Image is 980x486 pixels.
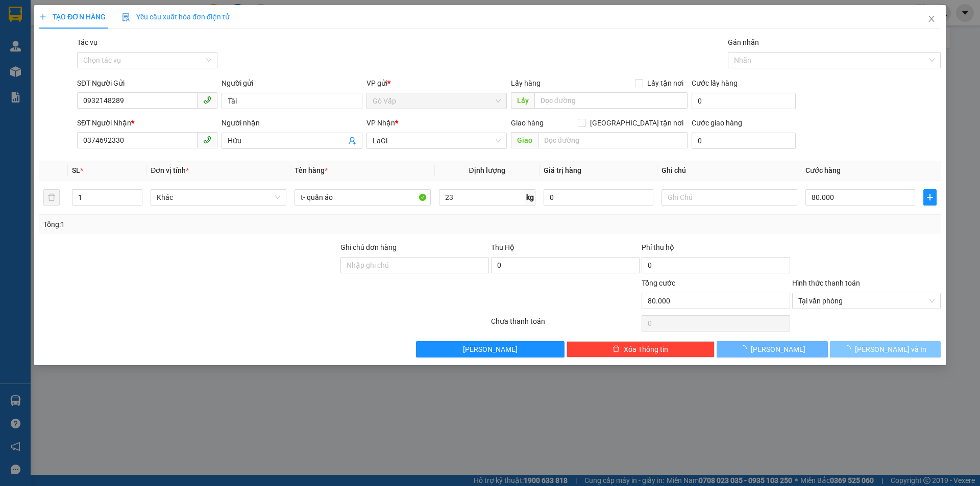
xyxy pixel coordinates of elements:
span: Giao [511,132,538,148]
span: TẠO ĐƠN HÀNG [39,13,106,21]
span: Tổng cước [642,279,675,287]
div: Người nhận [222,117,362,129]
label: Cước giao hàng [692,119,742,127]
span: Lấy tận nơi [643,78,688,89]
input: 0 [544,189,653,206]
span: loading [844,345,855,352]
span: [PERSON_NAME] và In [855,344,926,355]
span: Đơn vị tính [151,166,189,174]
div: Tổng: 1 [43,219,378,230]
span: [PERSON_NAME] [751,344,805,355]
span: plus [39,13,46,20]
label: Gán nhãn [728,38,759,46]
label: Tác vụ [77,38,97,46]
span: Tên hàng [295,166,328,174]
label: Hình thức thanh toán [792,279,860,287]
input: Ghi Chú [661,189,797,206]
span: Tại văn phòng [798,293,935,309]
span: phone [203,96,211,104]
div: SĐT Người Nhận [77,117,217,129]
span: loading [740,345,751,352]
span: Gò Vấp [373,93,501,109]
div: Người gửi [222,78,362,89]
span: Lấy hàng [511,79,541,87]
div: Phí thu hộ [642,242,790,257]
span: close [927,15,936,23]
span: Cước hàng [805,166,841,174]
span: plus [924,193,936,201]
button: Close [917,5,946,34]
span: VP Nhận [366,119,395,127]
input: Dọc đường [534,92,688,109]
label: Ghi chú đơn hàng [340,243,397,251]
button: [PERSON_NAME] [717,341,827,357]
button: deleteXóa Thông tin [567,341,715,357]
span: delete [612,345,620,353]
span: [PERSON_NAME] [463,344,518,355]
img: icon [122,13,130,21]
span: [GEOGRAPHIC_DATA] tận nơi [586,117,688,129]
span: Yêu cầu xuất hóa đơn điện tử [122,13,230,21]
th: Ghi chú [657,161,801,181]
span: Khác [157,190,280,205]
span: Thu Hộ [491,243,514,251]
span: LaGi [373,133,501,148]
button: plus [923,189,937,206]
div: Chưa thanh toán [490,316,641,334]
label: Cước lấy hàng [692,79,738,87]
input: Dọc đường [538,132,688,148]
span: Xóa Thông tin [624,344,668,355]
button: delete [43,189,60,206]
div: SĐT Người Gửi [77,78,217,89]
input: Cước giao hàng [692,133,796,149]
span: kg [525,189,535,206]
span: user-add [348,137,356,145]
span: Lấy [511,92,534,109]
button: [PERSON_NAME] và In [830,341,941,357]
span: Giá trị hàng [544,166,581,174]
div: VP gửi [366,78,507,89]
span: SL [72,166,80,174]
span: Định lượng [469,166,505,174]
input: VD: Bàn, Ghế [295,189,430,206]
button: [PERSON_NAME] [416,341,565,357]
input: Ghi chú đơn hàng [340,257,489,273]
input: Cước lấy hàng [692,93,796,109]
span: phone [203,136,211,144]
span: Giao hàng [511,119,544,127]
